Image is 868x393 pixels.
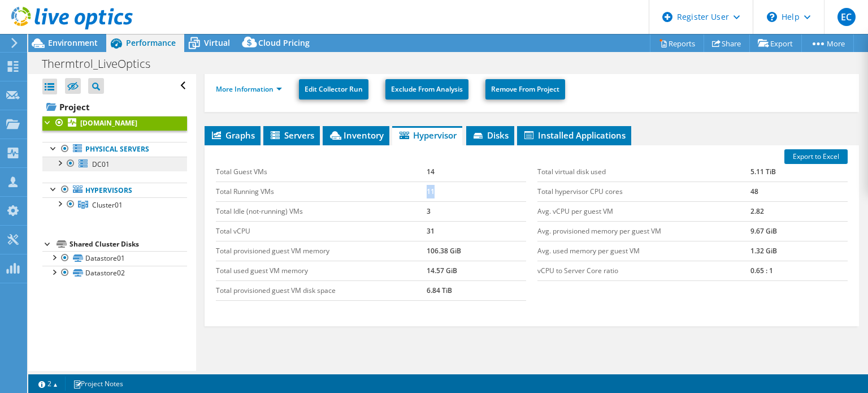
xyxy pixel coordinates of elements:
a: Datastore01 [42,251,187,266]
td: Total virtual disk used [537,162,750,182]
a: Edit Collector Run [299,79,368,100]
a: Export [749,34,802,52]
span: Environment [48,37,98,48]
a: More [801,34,854,52]
a: Project Notes [65,377,131,391]
span: Hypervisor [398,129,457,141]
td: Total Idle (not-running) VMs [216,201,427,221]
td: 0.65 : 1 [750,261,848,280]
td: 6.84 TiB [427,280,526,300]
span: Performance [126,37,176,48]
td: Total hypervisor CPU cores [537,182,750,201]
a: Hypervisors [42,183,187,197]
td: Total used guest VM memory [216,261,427,280]
span: Installed Applications [523,129,626,141]
td: 2.82 [750,201,848,221]
td: 14.57 GiB [427,261,526,280]
a: Export to Excel [784,149,848,164]
a: Datastore02 [42,266,187,280]
a: Remove From Project [485,79,565,100]
b: [DOMAIN_NAME] [80,118,137,128]
td: 106.38 GiB [427,241,526,261]
td: Avg. provisioned memory per guest VM [537,221,750,241]
a: Project [42,98,187,116]
a: DC01 [42,157,187,171]
span: Inventory [328,129,384,141]
h1: Thermtrol_LiveOptics [37,58,168,70]
a: Cluster01 [42,197,187,212]
td: Total Guest VMs [216,162,427,182]
span: Graphs [210,129,255,141]
a: [DOMAIN_NAME] [42,116,187,131]
a: More Information [216,84,282,94]
td: 48 [750,182,848,201]
td: Avg. vCPU per guest VM [537,201,750,221]
a: Reports [650,34,704,52]
span: EC [837,8,856,26]
a: Exclude From Analysis [385,79,468,100]
td: Total vCPU [216,221,427,241]
td: 3 [427,201,526,221]
td: Total provisioned guest VM memory [216,241,427,261]
td: 14 [427,162,526,182]
span: Cloud Pricing [258,37,310,48]
a: Share [704,34,750,52]
span: Virtual [204,37,230,48]
td: 31 [427,221,526,241]
td: Total provisioned guest VM disk space [216,280,427,300]
td: 5.11 TiB [750,162,848,182]
span: Cluster01 [92,200,123,210]
td: 11 [427,182,526,201]
td: Total Running VMs [216,182,427,201]
span: Disks [472,129,509,141]
td: vCPU to Server Core ratio [537,261,750,280]
td: 1.32 GiB [750,241,848,261]
a: 2 [31,377,66,391]
a: Physical Servers [42,142,187,157]
span: Servers [269,129,314,141]
td: Avg. used memory per guest VM [537,241,750,261]
div: Shared Cluster Disks [70,237,187,251]
span: DC01 [92,159,110,169]
svg: \n [767,12,777,22]
td: 9.67 GiB [750,221,848,241]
